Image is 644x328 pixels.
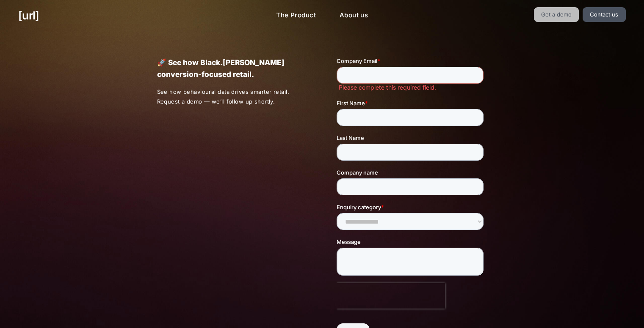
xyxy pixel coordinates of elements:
p: See how behavioural data drives smarter retail. Request a demo — we’ll follow up shortly. [157,87,307,107]
a: About us [333,7,375,24]
a: Contact us [583,7,626,22]
a: Get a demo [534,7,579,22]
p: 🚀 See how Black.[PERSON_NAME] conversion-focused retail. [157,57,307,80]
a: [URL] [18,7,39,24]
a: The Product [269,7,323,24]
